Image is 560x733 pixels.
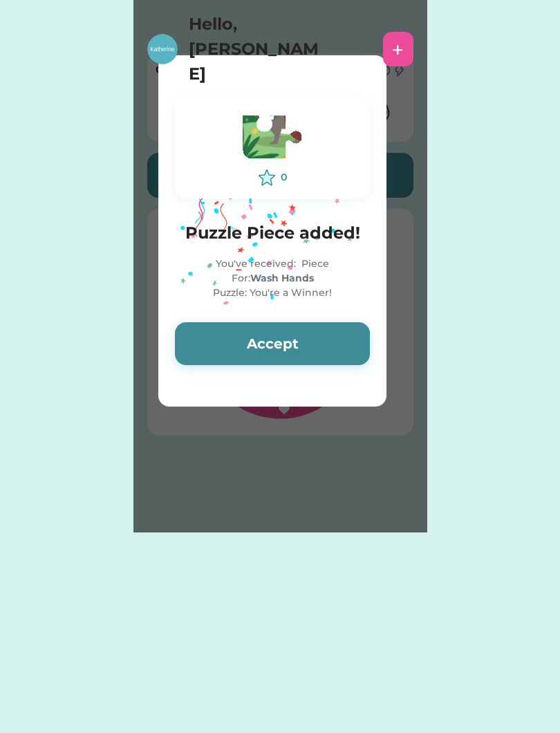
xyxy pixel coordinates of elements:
[259,169,275,186] img: interface-favorite-star--reward-rating-rate-social-star-media-favorite-like-stars.svg
[234,109,310,169] img: Vector.svg
[175,322,370,365] button: Accept
[175,221,370,245] h4: Puzzle Piece added!
[250,272,314,284] strong: Wash Hands
[281,170,287,185] div: 0
[392,39,404,59] div: +
[175,257,370,300] div: You've received: Piece For: Puzzle: You're a Winner!
[189,12,327,86] h4: Hello, [PERSON_NAME]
